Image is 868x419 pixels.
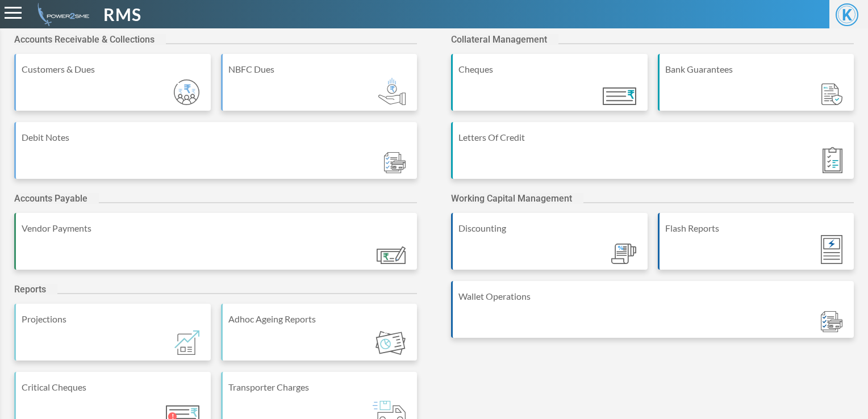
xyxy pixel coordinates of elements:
a: Letters Of Credit Module_ic [451,122,854,190]
div: Vendor Payments [22,221,411,235]
div: Flash Reports [665,221,849,235]
div: Discounting [458,221,642,235]
div: Projections [22,312,205,326]
a: Flash Reports Module_ic [658,213,854,281]
img: admin [33,3,89,26]
a: Bank Guarantees Module_ic [658,54,854,122]
img: Module_ic [375,331,406,355]
h2: Collateral Management [451,34,558,45]
div: Adhoc Ageing Reports [228,312,412,326]
a: Adhoc Ageing Reports Module_ic [221,304,418,372]
a: Cheques Module_ic [451,54,648,122]
a: Projections Module_ic [14,304,211,372]
img: Module_ic [377,246,406,264]
img: Module_ic [174,79,199,105]
div: Customers & Dues [22,62,205,76]
a: NBFC Dues Module_ic [221,54,418,122]
div: Critical Cheques [22,380,205,394]
span: K [836,3,858,26]
span: RMS [103,2,141,27]
img: Module_ic [378,78,406,105]
img: Module_ic [603,87,636,105]
a: Discounting Module_ic [451,213,648,281]
div: Wallet Operations [458,290,848,303]
div: Letters Of Credit [458,131,848,144]
a: Debit Notes Module_ic [14,122,417,190]
h2: Reports [14,284,57,295]
img: Module_ic [821,311,842,332]
div: NBFC Dues [228,62,412,76]
h2: Working Capital Management [451,193,583,204]
img: Module_ic [611,244,636,265]
img: Module_ic [821,83,842,106]
a: Wallet Operations Module_ic [451,281,854,349]
img: Module_ic [384,152,406,173]
div: Bank Guarantees [665,62,849,76]
img: Module_ic [821,235,842,264]
h2: Accounts Payable [14,193,99,204]
h2: Accounts Receivable & Collections [14,34,166,45]
img: Module_ic [174,330,199,355]
div: Cheques [458,62,642,76]
a: Customers & Dues Module_ic [14,54,211,122]
img: Module_ic [823,147,842,173]
a: Vendor Payments Module_ic [14,213,417,281]
div: Debit Notes [22,131,411,144]
div: Transporter Charges [228,380,412,394]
